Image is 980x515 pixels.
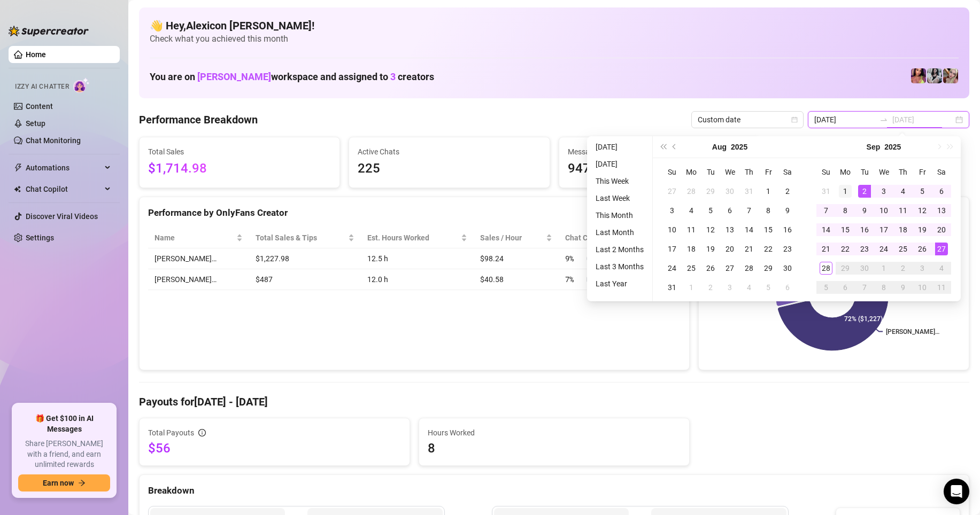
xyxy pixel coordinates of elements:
[816,239,836,259] td: 2025-09-21
[874,162,893,182] th: We
[26,119,45,128] a: Setup
[791,116,798,123] span: calendar
[704,185,717,198] div: 29
[858,262,871,275] div: 30
[704,204,717,217] div: 5
[816,201,836,220] td: 2025-09-07
[723,204,736,217] div: 6
[816,162,836,182] th: Su
[720,182,739,201] td: 2025-07-30
[198,429,206,436] span: info-circle
[916,262,929,275] div: 3
[893,220,913,239] td: 2025-09-18
[935,223,948,236] div: 20
[666,262,678,275] div: 24
[148,146,331,158] span: Total Sales
[932,201,951,220] td: 2025-09-13
[858,243,871,255] div: 23
[839,223,852,236] div: 15
[816,182,836,201] td: 2025-08-31
[820,223,832,236] div: 14
[591,192,648,205] li: Last Week
[762,262,775,275] div: 29
[662,278,682,297] td: 2025-08-31
[685,223,698,236] div: 11
[816,220,836,239] td: 2025-09-14
[935,204,948,217] div: 13
[839,204,852,217] div: 8
[893,278,913,297] td: 2025-10-09
[855,278,874,297] td: 2025-10-07
[743,281,755,294] div: 4
[911,68,926,83] img: GODDESS
[249,228,361,248] th: Total Sales & Tips
[897,243,909,255] div: 25
[720,162,739,182] th: We
[762,185,775,198] div: 1
[559,228,681,248] th: Chat Conversion
[932,182,951,201] td: 2025-09-06
[743,243,755,255] div: 21
[932,220,951,239] td: 2025-09-20
[935,281,948,294] div: 11
[759,162,778,182] th: Fr
[778,239,797,259] td: 2025-08-23
[666,185,678,198] div: 27
[855,182,874,201] td: 2025-09-02
[916,223,929,236] div: 19
[877,185,890,198] div: 3
[685,185,698,198] div: 28
[759,201,778,220] td: 2025-08-08
[361,248,474,269] td: 12.5 h
[913,278,932,297] td: 2025-10-10
[762,223,775,236] div: 15
[662,162,682,182] th: Su
[568,146,751,158] span: Messages Sent
[877,262,890,275] div: 1
[657,136,669,158] button: Last year (Control + left)
[591,209,648,222] li: This Month
[874,182,893,201] td: 2025-09-03
[685,281,698,294] div: 1
[858,223,871,236] div: 16
[874,278,893,297] td: 2025-10-08
[739,259,759,278] td: 2025-08-28
[762,281,775,294] div: 5
[932,259,951,278] td: 2025-10-04
[669,136,681,158] button: Previous month (PageUp)
[781,185,794,198] div: 2
[884,136,901,158] button: Choose a year
[568,159,751,179] span: 947
[739,220,759,239] td: 2025-08-14
[720,278,739,297] td: 2025-09-03
[916,204,929,217] div: 12
[662,259,682,278] td: 2025-08-24
[814,114,875,126] input: Start date
[701,259,720,278] td: 2025-08-26
[723,281,736,294] div: 3
[701,220,720,239] td: 2025-08-12
[897,223,909,236] div: 18
[685,262,698,275] div: 25
[666,204,678,217] div: 3
[720,220,739,239] td: 2025-08-13
[666,223,678,236] div: 10
[743,223,755,236] div: 14
[720,239,739,259] td: 2025-08-20
[723,243,736,255] div: 20
[148,427,194,439] span: Total Payouts
[14,163,22,172] span: thunderbolt
[944,479,969,504] div: Open Intercom Messenger
[879,115,888,124] span: to
[874,259,893,278] td: 2025-10-01
[935,243,948,255] div: 27
[839,185,852,198] div: 1
[197,71,271,82] span: [PERSON_NAME]
[913,182,932,201] td: 2025-09-05
[897,262,909,275] div: 2
[704,281,717,294] div: 2
[155,232,234,244] span: Name
[565,253,582,264] span: 9 %
[712,136,727,158] button: Choose a month
[820,281,832,294] div: 5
